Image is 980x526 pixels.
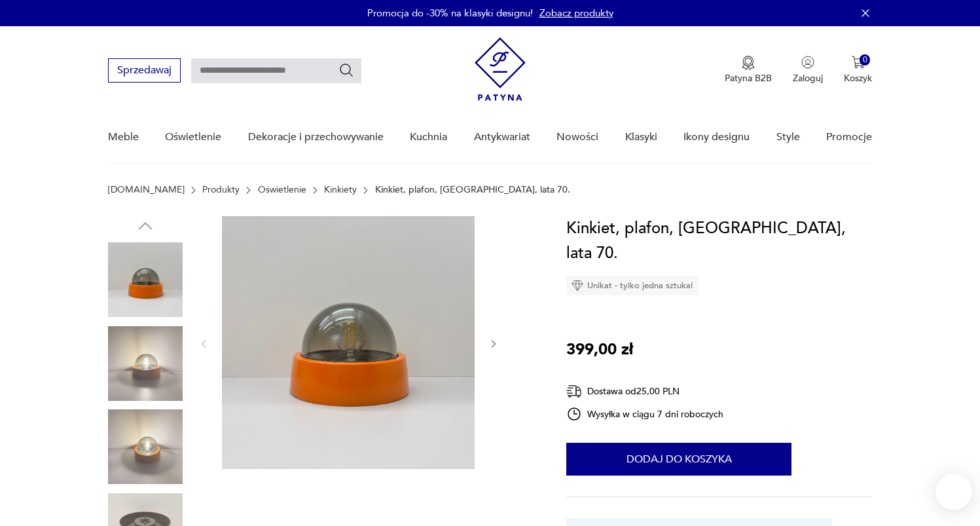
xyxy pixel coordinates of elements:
[108,326,183,401] img: Zdjęcie produktu Kinkiet, plafon, Niemcy, lata 70.
[539,7,613,20] a: Zobacz produkty
[202,185,240,195] a: Produkty
[844,56,872,85] button: 0Koszyk
[165,112,221,162] a: Oświetlenie
[108,242,183,317] img: Zdjęcie produktu Kinkiet, plafon, Niemcy, lata 70.
[566,337,633,362] p: 399,00 zł
[725,56,772,85] button: Patyna B2B
[258,185,306,195] a: Oświetlenie
[793,56,823,85] button: Zaloguj
[108,58,181,83] button: Sprzedawaj
[776,112,800,162] a: Style
[108,67,181,76] a: Sprzedawaj
[572,280,583,291] img: Ikona diamentu
[844,72,872,85] p: Koszyk
[475,37,526,101] img: Patyna - sklep z meblami i dekoracjami vintage
[566,406,723,422] div: Wysyłka w ciągu 7 dni roboczych
[474,112,530,162] a: Antykwariat
[338,62,354,78] button: Szukaj
[625,112,657,162] a: Klasyki
[108,409,183,484] img: Zdjęcie produktu Kinkiet, plafon, Niemcy, lata 70.
[566,276,699,295] div: Unikat - tylko jedna sztuka!
[725,56,772,85] a: Ikona medaluPatyna B2B
[108,185,185,195] a: [DOMAIN_NAME]
[367,7,533,20] p: Promocja do -30% na klasyki designu!
[725,72,772,85] p: Patyna B2B
[566,216,872,266] h1: Kinkiet, plafon, [GEOGRAPHIC_DATA], lata 70.
[108,112,139,162] a: Meble
[742,56,755,70] img: Ikona medalu
[324,185,357,195] a: Kinkiety
[793,72,823,85] p: Zaloguj
[222,216,475,469] img: Zdjęcie produktu Kinkiet, plafon, Niemcy, lata 70.
[248,112,384,162] a: Dekoracje i przechowywanie
[556,112,598,162] a: Nowości
[566,443,791,476] button: Dodaj do koszyka
[826,112,872,162] a: Promocje
[801,56,814,69] img: Ikonka użytkownika
[935,474,972,510] iframe: Smartsupp widget button
[852,56,865,69] img: Ikona koszyka
[860,54,871,66] div: 0
[683,112,750,162] a: Ikony designu
[566,383,723,400] div: Dostawa od 25,00 PLN
[566,383,582,400] img: Ikona dostawy
[410,112,447,162] a: Kuchnia
[375,185,570,195] p: Kinkiet, plafon, [GEOGRAPHIC_DATA], lata 70.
